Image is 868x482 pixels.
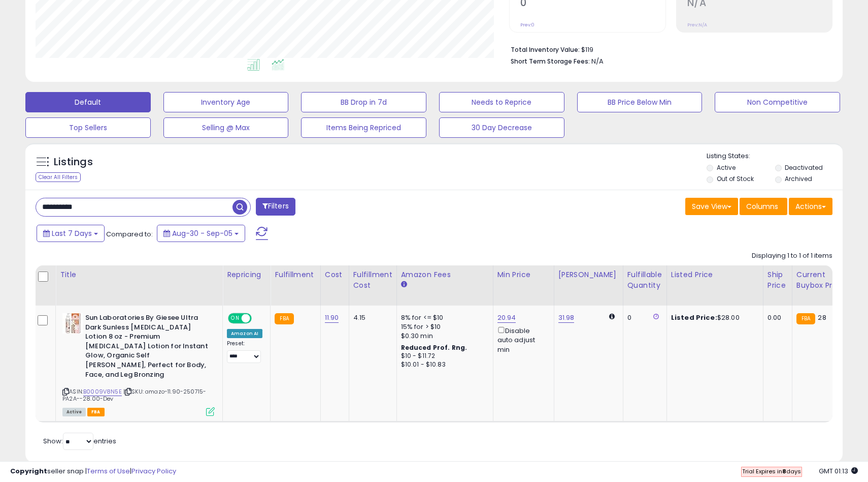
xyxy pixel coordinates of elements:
[785,174,812,183] label: Archived
[558,269,619,280] div: [PERSON_NAME]
[591,56,604,66] span: N/A
[818,313,826,322] span: 28
[172,228,232,238] span: Aug-30 - Sep-05
[707,152,842,161] p: Listing States:
[789,198,832,215] button: Actions
[25,117,151,138] button: Top Sellers
[796,313,815,324] small: FBA
[685,198,738,215] button: Save View
[83,387,122,396] a: B0009V8N5E
[275,313,293,324] small: FBA
[627,313,659,322] div: 0
[767,269,788,291] div: Ship Price
[62,387,206,403] span: | SKU: amazo-11.90-250715-PA2A--28.00-Dev
[401,322,485,332] div: 15% for > $10
[131,466,176,476] a: Privacy Policy
[439,92,564,112] button: Needs to Reprice
[740,198,787,215] button: Columns
[10,466,47,476] strong: Copyright
[52,228,92,238] span: Last 7 Days
[301,117,426,138] button: Items Being Repriced
[62,313,83,334] img: 41uDiKIoc1L._SL40_.jpg
[497,269,550,280] div: Min Price
[157,225,245,242] button: Aug-30 - Sep-05
[62,408,86,416] span: All listings currently available for purchase on Amazon
[401,313,485,322] div: 8% for <= $10
[256,198,295,216] button: Filters
[497,325,546,354] div: Disable auto adjust min
[60,269,218,280] div: Title
[250,314,266,323] span: OFF
[227,329,262,338] div: Amazon AI
[511,57,590,66] b: Short Term Storage Fees:
[353,269,392,291] div: Fulfillment Cost
[746,201,778,212] span: Columns
[577,92,703,112] button: BB Price Below Min
[62,313,215,415] div: ASIN:
[742,467,801,475] span: Trial Expires in days
[10,467,176,476] div: seller snap | |
[819,466,858,476] span: 2025-09-13 01:13 GMT
[325,269,345,280] div: Cost
[401,280,407,289] small: Amazon Fees.
[87,408,105,416] span: FBA
[401,332,485,341] div: $0.30 min
[37,225,105,242] button: Last 7 Days
[671,313,755,322] div: $28.00
[401,360,485,369] div: $10.01 - $10.83
[25,92,151,112] button: Default
[767,313,784,322] div: 0.00
[671,313,717,322] b: Listed Price:
[229,314,242,323] span: ON
[87,466,130,476] a: Terms of Use
[325,313,339,323] a: 11.90
[520,22,535,28] small: Prev: 0
[671,269,759,280] div: Listed Price
[163,117,289,138] button: Selling @ Max
[717,174,754,183] label: Out of Stock
[163,92,289,112] button: Inventory Age
[752,251,832,261] div: Displaying 1 to 1 of 1 items
[227,340,262,363] div: Preset:
[687,22,707,28] small: Prev: N/A
[439,117,564,138] button: 30 Day Decrease
[785,163,823,172] label: Deactivated
[36,172,81,182] div: Clear All Filters
[497,313,516,323] a: 20.94
[511,45,580,54] b: Total Inventory Value:
[275,269,316,280] div: Fulfillment
[715,92,840,112] button: Non Competitive
[401,352,485,360] div: $10 - $11.72
[782,467,786,475] b: 8
[54,155,93,169] h5: Listings
[401,269,489,280] div: Amazon Fees
[796,269,849,291] div: Current Buybox Price
[227,269,266,280] div: Repricing
[511,43,825,55] li: $119
[85,313,209,382] b: Sun Laboratories By Giesee Ultra Dark Sunless [MEDICAL_DATA] Lotion 8 oz - Premium [MEDICAL_DATA]...
[401,343,468,352] b: Reduced Prof. Rng.
[558,313,575,323] a: 31.98
[717,163,736,172] label: Active
[353,313,389,322] div: 4.15
[106,229,153,239] span: Compared to:
[43,436,116,446] span: Show: entries
[627,269,662,291] div: Fulfillable Quantity
[301,92,426,112] button: BB Drop in 7d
